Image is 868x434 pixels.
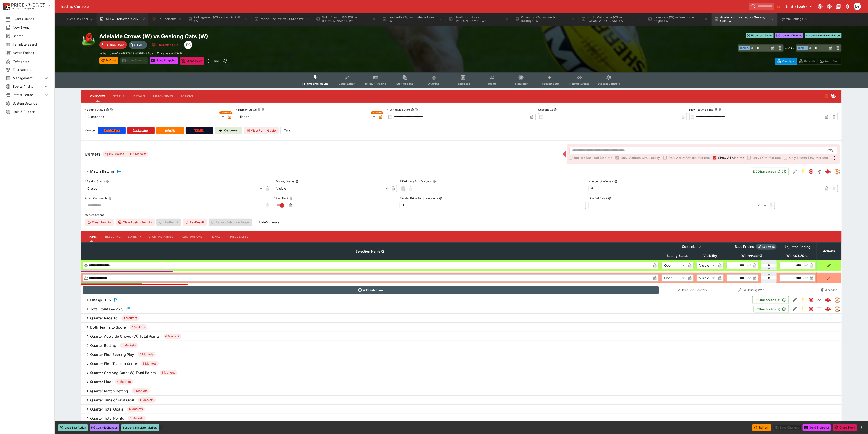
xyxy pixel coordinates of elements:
[257,108,261,111] button: Display StatusCopy To Clipboard
[149,41,183,49] button: Simulation Error
[90,389,128,393] h6: Quarter Match Betting
[90,361,137,366] h6: Quarter First Team to Score
[102,231,124,242] button: Resulting
[106,180,109,183] button: Betting Status
[295,180,299,183] button: Display Status
[715,108,718,111] button: Play Resume TimeCopy To Clipboard
[13,84,43,89] span: Sports Pricing
[313,13,379,26] button: Gold Coast SUNS (W) vs [PERSON_NAME] (W)
[799,296,807,304] button: SGM Enabled
[121,316,139,320] span: 9 Markets
[236,113,377,120] div: Hidden
[90,343,116,348] h6: Quarter Betting
[815,305,823,313] button: Totals
[834,297,840,303] div: tradingmodel
[756,244,777,250] div: Show/hide Price Roll mode configuration.
[854,3,861,10] div: dylan.brown
[825,306,831,312] img: logo-cerberus--red.svg
[415,108,418,111] button: Copy To Clipboard
[739,46,750,50] span: Team A
[85,113,226,120] div: Suspended
[775,3,782,10] button: No Bookmarks
[808,306,814,312] svg: Closed
[90,169,114,174] h6: Match Betting
[90,407,123,412] h6: Quarter Total Goals
[827,146,835,155] button: Open
[13,92,43,97] span: Infrastructure
[90,416,124,421] h6: Quarter Total Points
[825,59,839,64] p: Auto-Save
[109,91,129,102] button: Status
[817,242,841,260] th: Actions
[823,295,833,304] a: c7e678a8-3f9b-42eb-9939-e57158599ff6
[185,13,251,26] button: Collingwood (W) vs GWS GIANTS (W)
[396,82,413,85] span: Bulk Actions
[180,57,204,65] button: Close Event
[411,108,414,111] button: Scheduled StartCopy To Clipboard
[226,231,252,242] button: Price Limits
[749,3,774,10] input: search
[669,155,710,160] span: Only Active/Visible Markets
[81,304,754,314] button: Total Points @ 75.5
[805,33,842,38] button: Suspend Simulator Markets
[99,51,153,56] p: Copy To Clipboard
[90,398,134,403] h6: Quarter Time of First Goal
[797,46,808,50] span: Team B
[107,43,124,47] p: Game Over
[853,1,863,11] button: dylan.brown
[184,41,192,49] div: Dylan Brown
[791,305,799,313] button: Edit Detail
[13,42,49,47] span: Template Search
[90,352,134,357] h6: Quarter First Scoring Play
[660,242,725,251] th: Controls
[718,155,744,160] span: Show All Markets
[823,167,833,176] a: b2756ec6-bd0d-408a-8ab8-e1b563912430
[752,296,789,304] button: 115Transaction(s)
[439,197,442,200] button: Blender Price Template Name
[284,127,291,134] label: Tags:
[783,3,815,10] button: Select Tenant
[90,370,156,375] h6: Quarter Geelong Cats (W) Total Points
[132,389,150,393] span: 4 Markets
[589,196,607,200] p: Live Bet Delay
[13,25,49,30] span: New Event
[99,33,470,40] h2: Copy To Clipboard
[90,380,111,384] h6: Quarter Line
[799,167,807,176] button: SGM Enabled
[775,58,797,65] button: Overtype
[215,127,242,134] a: Cerberus
[81,33,96,47] img: australian_rules.png
[351,249,390,254] span: Selection Name (2)
[60,4,747,9] div: Trading Console
[750,168,789,175] button: 1300Transaction(s)
[128,416,146,421] span: 4 Markets
[446,13,511,26] button: Hawthorn (W) vs [PERSON_NAME] (W)
[99,57,118,64] button: Refresh
[662,274,686,282] div: Open
[712,13,777,26] button: Adelaide Crows (W) vs Geelong Cats (W)
[662,253,694,258] span: Betting Status
[804,59,816,64] p: Override
[697,274,716,282] div: Visible
[818,58,841,65] button: Auto-Save
[165,129,175,132] img: Neds
[793,253,808,258] em: ( 106.70 %)
[698,253,722,258] span: Visibility
[835,169,840,174] img: tradingmodel
[816,2,824,10] button: Connected to PK
[274,196,289,200] p: Resulted?
[85,185,264,192] div: Closed
[97,13,148,26] button: AFLW Premiership 2025
[456,82,470,85] span: Templates
[115,380,133,384] span: 4 Markets
[302,82,328,85] span: Pricing and Results
[778,242,817,251] th: Adjusted Pricing
[81,167,750,176] button: Match Betting
[108,197,112,200] button: Public Comments
[164,334,181,339] span: 4 Markets
[380,13,445,26] button: Fremantle (W) vs Brisbane Lions (W)
[274,179,294,183] p: Display Status
[13,33,49,38] span: Search
[160,370,177,375] span: 4 Markets
[512,13,578,26] button: Richmond (W) vs Western Bulldogs (W)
